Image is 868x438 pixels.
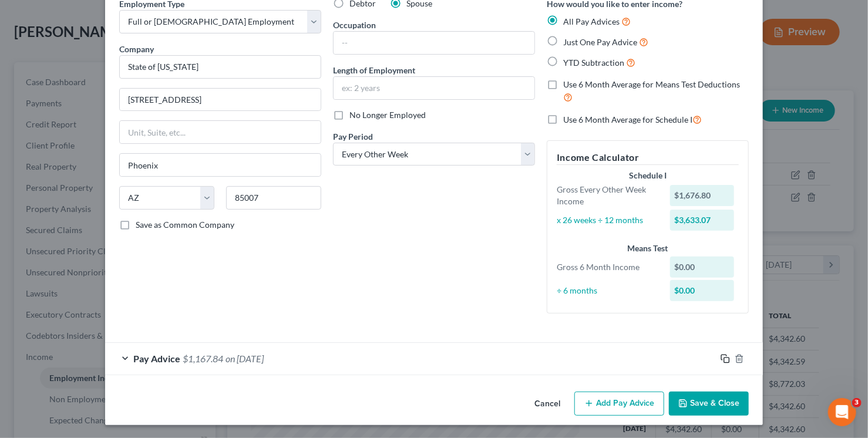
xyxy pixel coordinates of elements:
[334,32,534,54] input: --
[557,242,739,254] div: Means Test
[563,16,620,26] span: All Pay Advices
[120,121,321,143] input: Unit, Suite, etc...
[551,214,664,226] div: x 26 weeks ÷ 12 months
[828,398,856,426] iframe: Intercom live chat
[852,398,862,407] span: 3
[226,186,321,210] input: Enter zip...
[120,154,321,176] input: Enter city...
[551,184,664,207] div: Gross Every Other Week Income
[551,261,664,273] div: Gross 6 Month Income
[669,392,749,416] button: Save & Close
[557,170,739,181] div: Schedule I
[670,257,735,278] div: $0.00
[119,55,321,79] input: Search company by name...
[183,353,223,364] span: $1,167.84
[349,110,426,120] span: No Longer Employed
[551,285,664,297] div: ÷ 6 months
[670,185,735,206] div: $1,676.80
[226,353,264,364] span: on [DATE]
[333,19,376,31] label: Occupation
[525,393,570,416] button: Cancel
[563,114,692,124] span: Use 6 Month Average for Schedule I
[120,89,321,111] input: Enter address...
[563,58,624,68] span: YTD Subtraction
[670,210,735,231] div: $3,633.07
[333,132,373,141] span: Pay Period
[557,150,739,165] h5: Income Calculator
[133,353,180,364] span: Pay Advice
[563,79,740,89] span: Use 6 Month Average for Means Test Deductions
[670,280,735,301] div: $0.00
[334,77,534,99] input: ex: 2 years
[333,64,415,76] label: Length of Employment
[574,392,664,416] button: Add Pay Advice
[136,220,234,230] span: Save as Common Company
[563,37,637,47] span: Just One Pay Advice
[119,44,154,54] span: Company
